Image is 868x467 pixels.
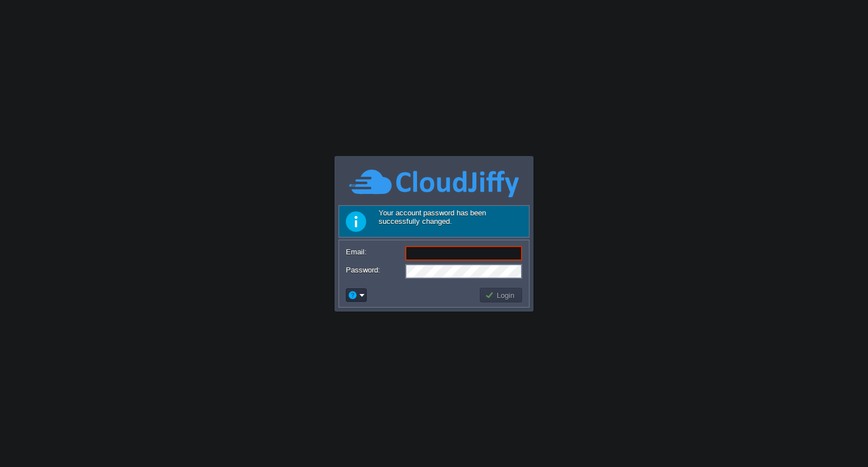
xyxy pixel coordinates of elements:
[346,264,404,276] label: Password:
[338,205,530,237] div: Your account password has been successfully changed.
[821,422,857,456] iframe: chat widget
[346,246,404,258] label: Email:
[349,168,519,199] img: CloudJiffy
[485,290,518,300] button: Login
